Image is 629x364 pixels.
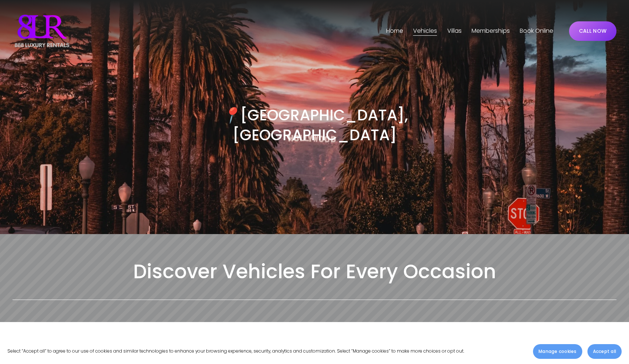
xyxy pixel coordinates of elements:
h3: [GEOGRAPHIC_DATA], [GEOGRAPHIC_DATA] [164,105,466,145]
a: CALL NOW [569,21,616,41]
span: Manage cookies [539,348,576,355]
p: Select “Accept all” to agree to our use of cookies and similar technologies to enhance your brows... [7,347,464,355]
button: Manage cookies [533,344,582,359]
span: Villas [447,26,462,36]
a: Home [386,25,403,37]
button: Accept all [587,344,622,359]
a: folder dropdown [413,25,437,37]
a: folder dropdown [447,25,462,37]
span: Vehicles [413,26,437,36]
h2: Discover Vehicles For Every Occasion [13,259,616,285]
a: Memberships [472,25,510,37]
img: Luxury Car &amp; Home Rentals For Every Occasion [13,13,71,49]
span: Accept all [593,348,616,355]
em: 📍 [221,105,240,126]
a: Book Online [520,25,553,37]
